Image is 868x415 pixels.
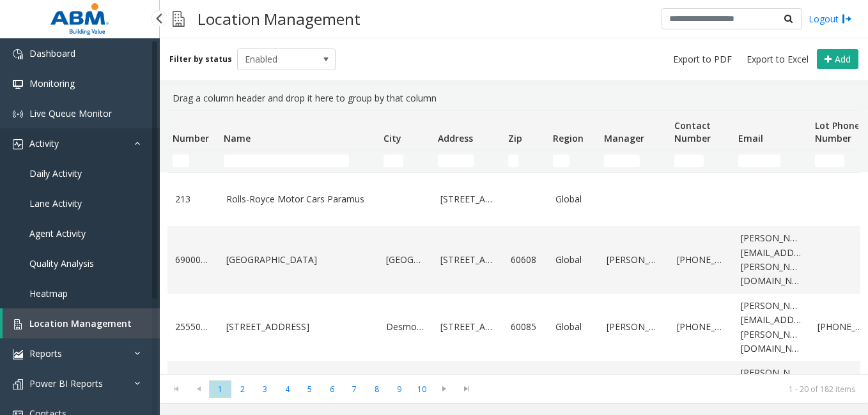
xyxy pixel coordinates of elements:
div: Drag a column header and drop it here to group by that column [167,86,860,110]
span: Live Queue Monitor [29,107,112,119]
a: [PERSON_NAME][EMAIL_ADDRESS][PERSON_NAME][DOMAIN_NAME] [741,299,802,356]
a: 213 [175,192,211,206]
span: Zip [508,132,522,144]
a: Location Management [3,308,160,338]
span: Page 2 [231,381,254,398]
img: logout [842,12,852,26]
span: Location Management [29,317,132,329]
img: 'icon' [13,79,23,89]
a: [PERSON_NAME] [607,253,662,267]
span: Number [173,132,209,144]
span: Go to the next page [435,384,453,394]
span: Page 9 [388,381,410,398]
a: Rolls-Royce Motor Cars Paramus [226,192,371,206]
input: City Filter [384,155,403,167]
a: [STREET_ADDRESS] [440,320,495,334]
span: Dashboard [29,47,75,59]
span: Lot Phone Number [815,119,860,144]
a: Desmoines [386,320,425,334]
span: Agent Activity [29,227,86,239]
td: Address Filter [433,149,503,172]
a: [PERSON_NAME] [607,320,662,334]
span: Page 8 [366,381,388,398]
td: Contact Number Filter [669,149,733,172]
input: Address Filter [438,155,474,167]
a: [GEOGRAPHIC_DATA] [386,253,425,267]
td: Manager Filter [599,149,669,172]
span: Add [835,53,851,65]
a: [STREET_ADDRESS] [440,253,495,267]
span: Contact Number [674,119,711,144]
input: Number Filter [173,155,189,167]
span: Lane Activity [29,197,82,209]
span: Page 1 [209,381,231,398]
img: 'icon' [13,349,23,359]
a: [GEOGRAPHIC_DATA] [226,253,371,267]
span: Address [438,132,473,144]
td: Region Filter [548,149,599,172]
span: Activity [29,137,59,149]
img: 'icon' [13,49,23,59]
img: pageIcon [173,3,185,34]
a: 69000276 [175,253,211,267]
span: Go to the next page [433,380,455,398]
img: 'icon' [13,109,23,119]
span: Manager [604,132,644,144]
button: Export to PDF [668,50,737,68]
input: Manager Filter [604,155,640,167]
kendo-pager-info: 1 - 20 of 182 items [485,384,855,395]
span: Export to Excel [747,53,809,66]
a: Global [555,253,591,267]
div: Data table [160,110,868,374]
a: Global [555,320,591,334]
h3: Location Management [191,3,367,34]
td: Email Filter [733,149,810,172]
input: Email Filter [738,155,780,167]
label: Filter by status [169,54,232,65]
button: Export to Excel [741,50,814,68]
span: Go to the last page [455,380,477,398]
span: Power BI Reports [29,377,103,389]
td: City Filter [378,149,433,172]
span: Page 5 [298,381,321,398]
img: 'icon' [13,379,23,389]
span: Daily Activity [29,167,82,179]
span: Heatmap [29,287,68,299]
span: Monitoring [29,77,75,89]
span: Page 6 [321,381,343,398]
span: Email [738,132,763,144]
span: Page 3 [254,381,276,398]
a: [PHONE_NUMBER] [677,253,725,267]
span: Page 10 [410,381,433,398]
button: Add [817,49,858,70]
a: [PHONE_NUMBER] [818,320,866,334]
span: Quality Analysis [29,257,94,269]
span: Reports [29,347,62,359]
span: Region [553,132,584,144]
a: [PERSON_NAME][EMAIL_ADDRESS][PERSON_NAME][DOMAIN_NAME] [741,231,802,289]
img: 'icon' [13,139,23,149]
span: Go to the last page [458,384,475,394]
input: Name Filter [224,155,349,167]
span: Enabled [238,49,316,70]
a: Logout [809,12,852,26]
td: Number Filter [167,149,219,172]
input: Region Filter [553,155,570,167]
a: [STREET_ADDRESS] [226,320,371,334]
span: City [384,132,401,144]
input: Lot Phone Number Filter [815,155,844,167]
a: [STREET_ADDRESS] [440,192,495,206]
input: Contact Number Filter [674,155,704,167]
span: Name [224,132,251,144]
td: Name Filter [219,149,378,172]
a: 60085 [511,320,540,334]
span: Page 4 [276,381,298,398]
td: Zip Filter [503,149,548,172]
img: 'icon' [13,319,23,329]
input: Zip Filter [508,155,518,167]
a: 60608 [511,253,540,267]
span: Page 7 [343,381,366,398]
a: [PHONE_NUMBER] [677,320,725,334]
span: Export to PDF [673,53,732,66]
a: Global [555,192,591,206]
